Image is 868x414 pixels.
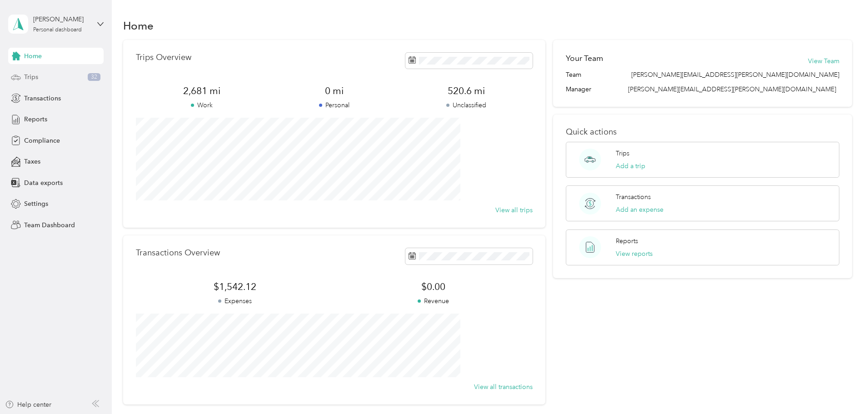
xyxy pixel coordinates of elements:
[566,70,581,80] span: Team
[334,280,532,293] span: $0.00
[88,73,100,81] span: 32
[628,85,836,93] span: [PERSON_NAME][EMAIL_ADDRESS][PERSON_NAME][DOMAIN_NAME]
[24,220,75,230] span: Team Dashboard
[24,136,60,145] span: Compliance
[616,149,629,158] p: Trips
[24,199,48,209] span: Settings
[24,72,38,82] span: Trips
[631,70,839,80] span: [PERSON_NAME][EMAIL_ADDRESS][PERSON_NAME][DOMAIN_NAME]
[474,382,533,392] button: View all transactions
[136,296,334,306] p: Expenses
[33,15,90,24] div: [PERSON_NAME]
[136,85,268,97] span: 2,681 mi
[400,85,533,97] span: 520.6 mi
[24,115,47,124] span: Reports
[495,205,533,215] button: View all trips
[616,205,663,214] button: Add an expense
[616,236,638,246] p: Reports
[24,51,42,61] span: Home
[24,157,40,166] span: Taxes
[268,100,400,110] p: Personal
[566,127,839,137] p: Quick actions
[808,56,839,66] button: View Team
[616,161,645,171] button: Add a trip
[136,53,191,62] p: Trips Overview
[5,400,51,409] button: Help center
[136,248,220,258] p: Transactions Overview
[566,53,603,64] h2: Your Team
[400,100,533,110] p: Unclassified
[616,192,651,202] p: Transactions
[33,27,82,33] div: Personal dashboard
[334,296,532,306] p: Revenue
[24,94,61,103] span: Transactions
[268,85,400,97] span: 0 mi
[817,363,868,414] iframe: Everlance-gr Chat Button Frame
[616,249,653,259] button: View reports
[24,178,63,188] span: Data exports
[136,100,268,110] p: Work
[136,280,334,293] span: $1,542.12
[123,21,154,30] h1: Home
[566,85,591,94] span: Manager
